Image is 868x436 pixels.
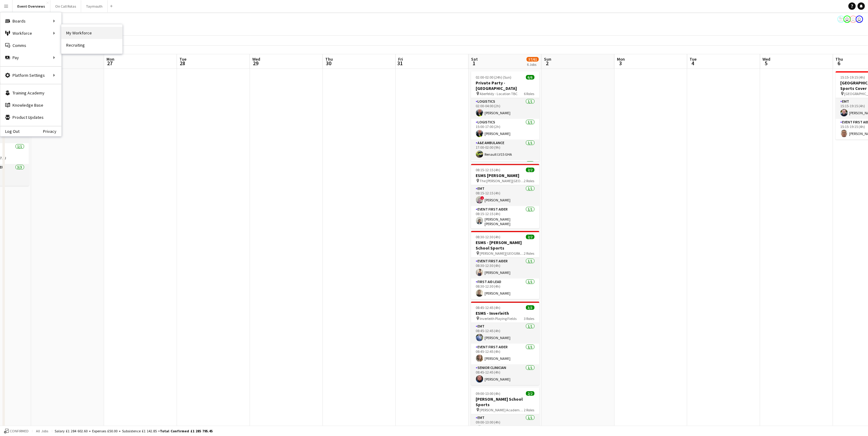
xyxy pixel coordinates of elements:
[480,251,524,256] span: [PERSON_NAME][GEOGRAPHIC_DATA]
[0,87,61,99] a: Training Academy
[471,71,539,161] app-job-card: 02:00-02:00 (24h) (Sun)6/6Private Party - [GEOGRAPHIC_DATA] Aberfeldy - Location TBC6 RolesLogist...
[471,231,539,299] app-job-card: 08:30-12:30 (4h)2/2ESMS - [PERSON_NAME] School Sports [PERSON_NAME][GEOGRAPHIC_DATA]2 RolesEvent ...
[106,56,114,62] span: Mon
[543,60,551,67] span: 2
[481,196,484,200] span: !
[471,98,539,119] app-card-role: Logistics1/102:00-04:00 (2h)[PERSON_NAME]
[13,0,50,12] button: Event Overviews
[471,364,539,385] app-card-role: Senior Clinician1/108:45-12:45 (4h)[PERSON_NAME]
[480,91,518,96] span: Aberfeldy - Location TBC
[526,235,535,239] span: 2/2
[0,39,61,51] a: Comms
[0,15,61,27] div: Boards
[856,16,863,23] app-user-avatar: Operations Team
[0,69,61,81] div: Platform Settings
[471,323,539,344] app-card-role: EMT1/108:45-12:45 (4h)[PERSON_NAME]
[61,27,122,39] a: My Workforce
[61,39,122,51] a: Recruiting
[471,173,539,178] h3: ESMS [PERSON_NAME]
[471,164,539,229] app-job-card: 08:15-12:15 (4h)2/2ESMS [PERSON_NAME] The [PERSON_NAME][GEOGRAPHIC_DATA]2 RolesEMT1/108:15-12:15 ...
[106,60,114,67] span: 27
[471,278,539,299] app-card-role: First Aid Lead1/108:30-12:30 (4h)[PERSON_NAME]
[0,129,20,134] a: Log Out
[526,168,535,172] span: 2/2
[471,310,539,316] h3: ESMS - Inverleith
[689,60,697,67] span: 4
[480,408,524,412] span: [PERSON_NAME] Academy Playing Fields
[471,396,539,407] h3: [PERSON_NAME] School Sports
[471,344,539,364] app-card-role: Event First Aider1/108:45-12:45 (4h)[PERSON_NAME]
[841,75,865,80] span: 15:15-19:15 (4h)
[476,235,501,239] span: 08:30-12:30 (4h)
[471,160,539,181] app-card-role: Ambulance Technician1/1
[527,62,538,67] div: 6 Jobs
[471,258,539,278] app-card-role: Event First Aider1/108:30-12:30 (4h)[PERSON_NAME]
[471,302,539,385] app-job-card: 08:45-12:45 (4h)3/3ESMS - Inverleith Inverleith Playing Fields3 RolesEMT1/108:45-12:45 (4h)[PERSO...
[476,168,501,172] span: 08:15-12:15 (4h)
[480,316,517,321] span: Inverleith Playing Fields
[251,60,260,67] span: 29
[0,51,61,64] div: Pay
[617,56,625,62] span: Mon
[3,428,30,434] button: Confirmed
[476,391,501,396] span: 09:00-13:00 (4h)
[179,56,186,62] span: Tue
[526,391,535,396] span: 2/2
[471,56,478,62] span: Sat
[471,80,539,91] h3: Private Party - [GEOGRAPHIC_DATA]
[470,60,478,67] span: 1
[43,129,61,134] a: Privacy
[763,56,771,62] span: Wed
[10,429,29,433] span: Confirmed
[837,16,845,23] app-user-avatar: Operations Manager
[526,305,535,310] span: 3/3
[35,429,49,433] span: All jobs
[480,179,524,183] span: The [PERSON_NAME][GEOGRAPHIC_DATA]
[616,60,625,67] span: 3
[527,57,539,62] span: 57/61
[160,429,213,433] span: Total Confirmed £1 285 795.45
[178,60,186,67] span: 28
[524,316,535,321] span: 3 Roles
[762,60,771,67] span: 5
[836,56,843,62] span: Thu
[544,56,551,62] span: Sun
[398,56,403,62] span: Fri
[325,56,333,62] span: Thu
[0,111,61,123] a: Product Updates
[524,251,535,256] span: 2 Roles
[0,99,61,111] a: Knowledge Base
[524,179,535,183] span: 2 Roles
[81,0,108,12] button: Taymouth
[55,429,213,433] div: Salary £1 284 602.60 + Expenses £50.00 + Subsistence £1 142.85 =
[471,240,539,251] h3: ESMS - [PERSON_NAME] School Sports
[476,75,512,80] span: 02:00-02:00 (24h) (Sun)
[524,408,535,412] span: 2 Roles
[252,56,260,62] span: Wed
[471,414,539,435] app-card-role: EMT1/109:00-13:00 (4h)[PERSON_NAME]
[50,0,81,12] button: On Call Rotas
[471,119,539,140] app-card-role: Logistics1/115:00-17:00 (2h)[PERSON_NAME]
[471,185,539,206] app-card-role: EMT1/108:15-12:15 (4h)![PERSON_NAME]
[471,206,539,229] app-card-role: Event First Aider1/108:15-12:15 (4h)[PERSON_NAME] [PERSON_NAME]
[524,91,535,96] span: 6 Roles
[844,16,851,23] app-user-avatar: Operations Team
[476,305,501,310] span: 08:45-12:45 (4h)
[471,140,539,160] app-card-role: A&E Ambulance1/117:00-02:00 (9h)Renault LV15 GHA
[835,60,843,67] span: 6
[526,75,535,80] span: 6/6
[850,16,857,23] app-user-avatar: Operations Team
[397,60,403,67] span: 31
[324,60,333,67] span: 30
[0,27,61,39] div: Workforce
[690,56,697,62] span: Tue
